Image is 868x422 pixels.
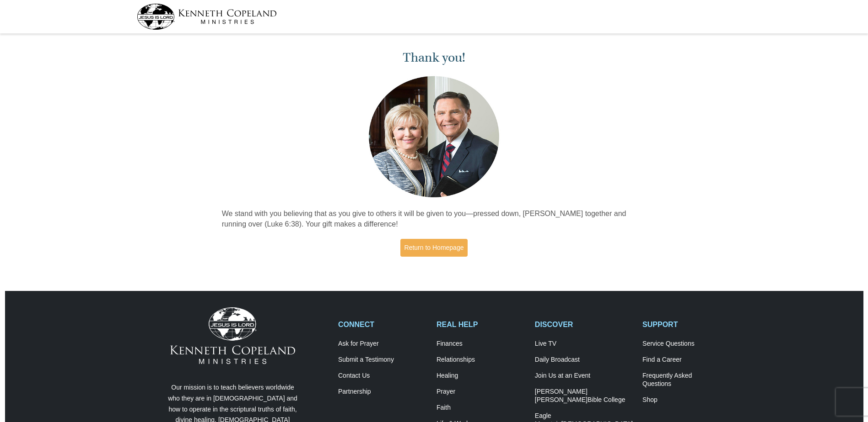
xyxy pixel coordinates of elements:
img: kcm-header-logo.svg [137,4,277,30]
a: Faith [437,404,525,412]
a: Frequently AskedQuestions [642,372,731,388]
img: Kenneth Copeland Ministries [170,307,295,364]
a: Live TV [535,340,633,348]
a: Relationships [437,356,525,364]
a: Find a Career [642,356,731,364]
a: Shop [642,396,731,404]
a: Finances [437,340,525,348]
a: Return to Homepage [400,239,468,257]
span: Bible College [588,396,625,403]
img: Kenneth and Gloria [367,74,501,200]
a: [PERSON_NAME] [PERSON_NAME]Bible College [535,388,633,404]
h2: SUPPORT [642,320,731,329]
p: We stand with you believing that as you give to others it will be given to you—pressed down, [PER... [222,209,647,230]
a: Prayer [437,388,525,396]
a: Join Us at an Event [535,372,633,380]
a: Service Questions [642,340,731,348]
h2: REAL HELP [437,320,525,329]
a: Daily Broadcast [535,356,633,364]
a: Contact Us [338,372,427,380]
a: Partnership [338,388,427,396]
a: Ask for Prayer [338,340,427,348]
a: Healing [437,372,525,380]
h2: DISCOVER [535,320,633,329]
h2: CONNECT [338,320,427,329]
a: Submit a Testimony [338,356,427,364]
h1: Thank you! [222,50,647,65]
